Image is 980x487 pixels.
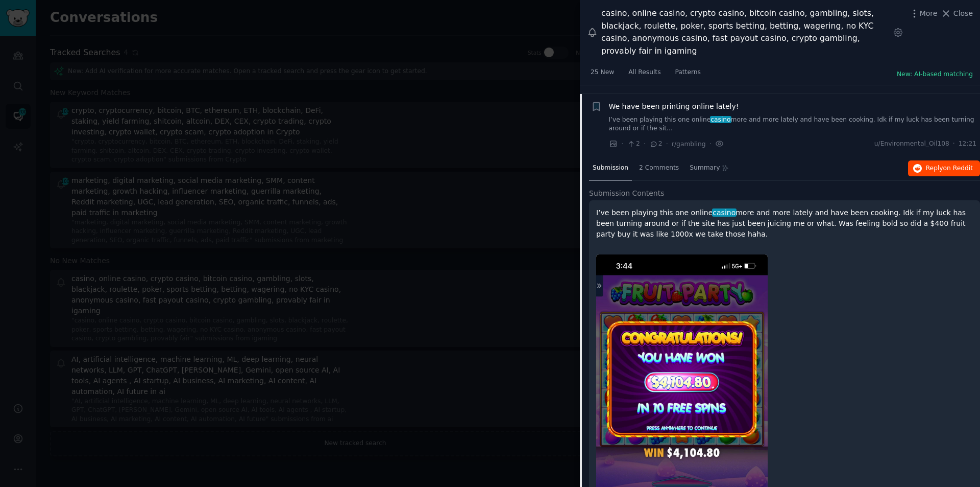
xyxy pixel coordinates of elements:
[628,68,660,77] span: All Results
[712,208,737,217] span: casino
[591,68,614,77] span: 25 New
[672,141,706,148] span: r/gambling
[959,140,976,149] span: 12:21
[593,164,628,173] span: Submission
[625,64,664,85] a: All Results
[675,68,701,77] span: Patterns
[920,8,938,19] span: More
[621,138,623,149] span: ·
[908,160,980,177] button: Replyon Reddit
[649,140,662,149] span: 2
[666,138,668,149] span: ·
[710,116,732,123] span: casino
[941,8,973,19] button: Close
[953,8,973,19] span: Close
[596,207,973,240] p: I’ve been playing this one online more and more lately and have been cooking. Idk if my luck has ...
[589,188,665,199] span: Submission Contents
[587,64,618,85] a: 25 New
[601,7,889,57] div: casino, online casino, crypto casino, bitcoin casino, gambling, slots, blackjack, roulette, poker...
[909,8,938,19] button: More
[926,164,973,173] span: Reply
[672,64,704,85] a: Patterns
[609,101,739,112] a: We have been printing online lately!
[874,140,949,149] span: u/Environmental_Oil108
[953,140,955,149] span: ·
[639,164,679,173] span: 2 Comments
[709,138,711,149] span: ·
[644,138,646,149] span: ·
[943,165,973,172] span: on Reddit
[690,164,720,173] span: Summary
[627,140,640,149] span: 2
[609,115,977,133] a: I’ve been playing this one onlinecasinomore and more lately and have been cooking. Idk if my luck...
[897,70,973,79] button: New: AI-based matching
